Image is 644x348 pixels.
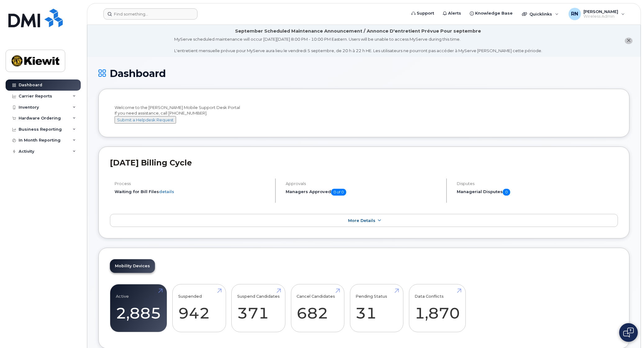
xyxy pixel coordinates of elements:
span: 0 [503,189,510,196]
a: Submit a Helpdesk Request [115,117,176,122]
li: Waiting for Bill Files [115,189,270,195]
h4: Approvals [286,181,441,186]
a: Cancel Candidates 682 [297,288,338,329]
div: MyServe scheduled maintenance will occur [DATE][DATE] 8:00 PM - 10:00 PM Eastern. Users will be u... [174,36,542,54]
a: Active 2,885 [116,288,161,329]
span: More Details [348,218,375,223]
a: Pending Status 31 [356,288,397,329]
h2: [DATE] Billing Cycle [110,158,618,167]
div: Welcome to the [PERSON_NAME] Mobile Support Desk Portal If you need assistance, call [PHONE_NUMBER]. [115,105,613,124]
span: 0 of 0 [331,189,346,196]
a: Mobility Devices [110,259,155,273]
button: close notification [625,38,633,44]
h4: Process [115,181,270,186]
a: Suspend Candidates 371 [237,288,280,329]
h5: Managers Approved [286,189,441,196]
img: Open chat [623,328,634,337]
button: Submit a Helpdesk Request [115,116,176,124]
h1: Dashboard [98,68,629,79]
a: Data Conflicts 1,870 [415,288,460,329]
a: Suspended 942 [178,288,220,329]
div: September Scheduled Maintenance Announcement / Annonce D'entretient Prévue Pour septembre [235,28,481,34]
h4: Disputes [457,181,618,186]
a: details [159,189,174,194]
h5: Managerial Disputes [457,189,618,196]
